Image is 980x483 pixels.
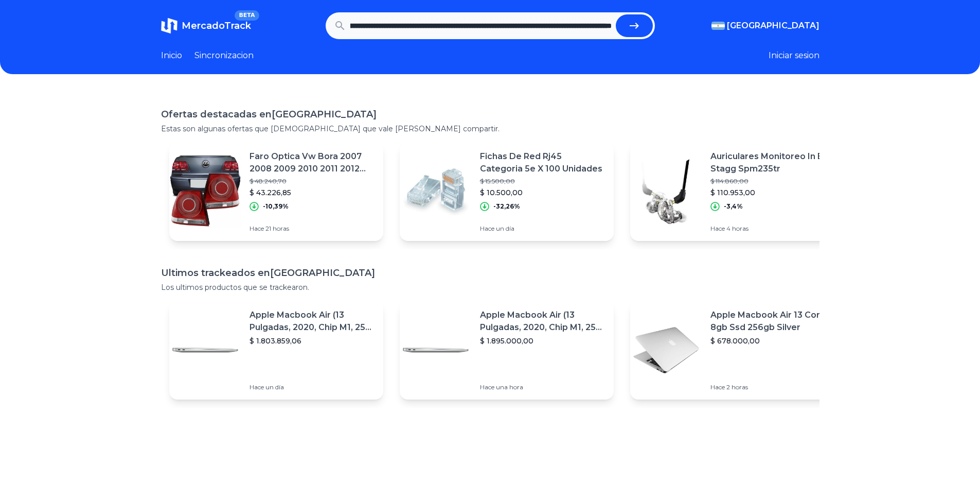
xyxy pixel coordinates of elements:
[711,22,725,30] img: Argentina
[250,150,375,175] p: Faro Optica Vw Bora 2007 2008 2009 2010 2011 2012 2013 Orig
[493,202,520,211] p: -32,26%
[235,10,259,21] span: BETA
[169,301,383,400] a: Featured imageApple Macbook Air (13 Pulgadas, 2020, Chip M1, 256 Gb De Ssd, 8 Gb De Ram) - Plata$...
[480,309,605,334] p: Apple Macbook Air (13 Pulgadas, 2020, Chip M1, 256 Gb De Ssd, 8 Gb De Ram) - Plata
[710,177,836,185] p: $ 114.860,00
[710,187,836,198] p: $ 110.953,00
[480,187,605,198] p: $ 10.500,00
[480,336,605,346] p: $ 1.895.000,00
[480,383,605,391] p: Hace una hora
[710,225,836,233] p: Hace 4 horas
[724,202,743,211] p: -3,4%
[169,314,241,386] img: Featured image
[250,225,375,233] p: Hace 21 horas
[480,177,605,185] p: $ 15.500,00
[400,142,614,241] a: Featured imageFichas De Red Rj45 Categoria 5e X 100 Unidades$ 15.500,00$ 10.500,00-32,26%Hace un día
[182,20,251,31] span: MercadoTrack
[161,266,819,280] h1: Ultimos trackeados en [GEOGRAPHIC_DATA]
[400,156,472,228] img: Featured image
[630,314,702,386] img: Featured image
[263,202,289,211] p: -10,39%
[250,309,375,334] p: Apple Macbook Air (13 Pulgadas, 2020, Chip M1, 256 Gb De Ssd, 8 Gb De Ram) - Plata
[161,18,251,34] a: MercadoTrackBETA
[250,187,375,198] p: $ 43.226,85
[400,314,472,386] img: Featured image
[161,107,819,122] h1: Ofertas destacadas en [GEOGRAPHIC_DATA]
[161,49,182,62] a: Inicio
[630,156,702,228] img: Featured image
[480,150,605,175] p: Fichas De Red Rj45 Categoria 5e X 100 Unidades
[250,336,375,346] p: $ 1.803.859,06
[480,225,605,233] p: Hace un día
[250,383,375,391] p: Hace un día
[400,301,614,400] a: Featured imageApple Macbook Air (13 Pulgadas, 2020, Chip M1, 256 Gb De Ssd, 8 Gb De Ram) - Plata$...
[710,336,836,346] p: $ 678.000,00
[630,301,844,400] a: Featured imageApple Macbook Air 13 Core I5 8gb Ssd 256gb Silver$ 678.000,00Hace 2 horas
[710,383,836,391] p: Hace 2 horas
[711,20,819,32] button: [GEOGRAPHIC_DATA]
[710,309,836,334] p: Apple Macbook Air 13 Core I5 8gb Ssd 256gb Silver
[194,49,254,62] a: Sincronizacion
[727,20,819,32] span: [GEOGRAPHIC_DATA]
[769,49,819,62] button: Iniciar sesion
[630,142,844,241] a: Featured imageAuriculares Monitoreo In Ear Stagg Spm235tr$ 114.860,00$ 110.953,00-3,4%Hace 4 horas
[161,18,177,34] img: MercadoTrack
[710,150,836,175] p: Auriculares Monitoreo In Ear Stagg Spm235tr
[161,282,819,292] p: Los ultimos productos que se trackearon.
[169,142,383,241] a: Featured imageFaro Optica Vw Bora 2007 2008 2009 2010 2011 2012 2013 Orig$ 48.240,70$ 43.226,85-1...
[250,177,375,185] p: $ 48.240,70
[169,156,241,228] img: Featured image
[161,124,819,134] p: Estas son algunas ofertas que [DEMOGRAPHIC_DATA] que vale [PERSON_NAME] compartir.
